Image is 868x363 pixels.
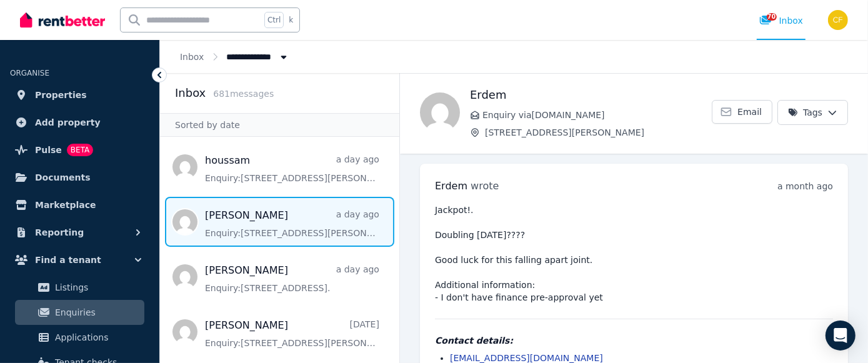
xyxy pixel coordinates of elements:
[470,86,712,104] h1: Erdem
[264,12,284,28] span: Ctrl
[10,220,149,245] button: Reporting
[205,153,379,184] a: houssama day agoEnquiry:[STREET_ADDRESS][PERSON_NAME].
[35,170,91,185] span: Documents
[767,13,777,21] span: 70
[175,84,206,102] h2: Inbox
[289,15,293,25] span: k
[435,180,467,192] span: Erdem
[450,353,603,363] a: [EMAIL_ADDRESS][DOMAIN_NAME]
[15,325,144,350] a: Applications
[10,165,149,190] a: Documents
[788,106,822,119] span: Tags
[712,100,772,124] a: Email
[35,225,84,240] span: Reporting
[160,40,310,73] nav: Breadcrumb
[777,100,848,125] button: Tags
[10,247,149,272] button: Find a tenant
[420,92,460,132] img: Erdem
[10,69,49,77] span: ORGANISE
[160,113,399,137] div: Sorted by date
[435,204,833,304] pre: Jackpot!. Doubling [DATE]???? Good luck for this falling apart joint. Additional information: - I...
[213,89,274,99] span: 681 message s
[10,137,149,162] a: PulseBETA
[15,300,144,325] a: Enquiries
[205,318,379,349] a: [PERSON_NAME][DATE]Enquiry:[STREET_ADDRESS][PERSON_NAME].
[737,106,762,118] span: Email
[759,14,803,27] div: Inbox
[55,305,139,320] span: Enquiries
[35,197,96,212] span: Marketplace
[10,192,149,217] a: Marketplace
[205,208,379,239] a: [PERSON_NAME]a day agoEnquiry:[STREET_ADDRESS][PERSON_NAME].
[55,330,139,345] span: Applications
[777,181,833,191] time: a month ago
[15,275,144,300] a: Listings
[471,180,499,192] span: wrote
[20,11,105,29] img: RentBetter
[35,87,87,102] span: Properties
[205,263,379,294] a: [PERSON_NAME]a day agoEnquiry:[STREET_ADDRESS].
[35,142,62,157] span: Pulse
[828,10,848,30] img: Christos Fassoulidis
[10,110,149,135] a: Add property
[67,144,93,156] span: BETA
[180,52,204,62] a: Inbox
[482,109,712,121] span: Enquiry via [DOMAIN_NAME]
[55,280,139,295] span: Listings
[485,126,712,139] span: [STREET_ADDRESS][PERSON_NAME]
[35,115,101,130] span: Add property
[35,252,101,267] span: Find a tenant
[435,334,833,347] h4: Contact details:
[826,321,856,351] div: Open Intercom Messenger
[10,82,149,107] a: Properties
